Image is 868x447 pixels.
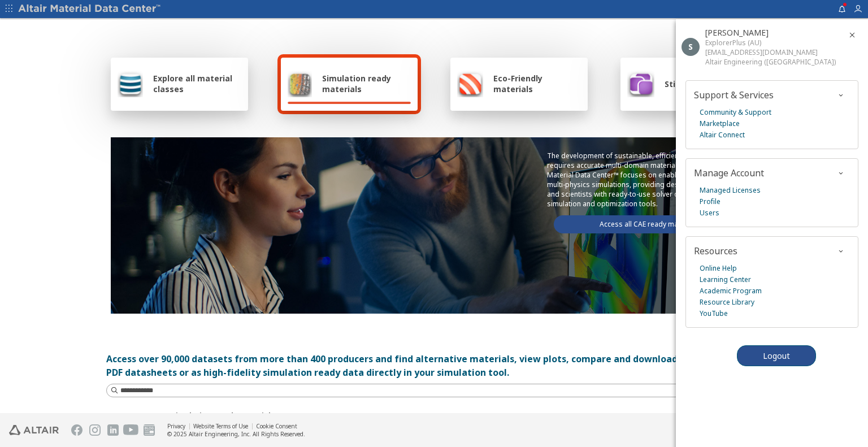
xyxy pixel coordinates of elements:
span: Stick-Slip database [665,79,744,89]
a: Learning Center [700,274,751,285]
div: [EMAIL_ADDRESS][DOMAIN_NAME] [705,47,836,57]
span: Resources [694,245,737,257]
span: Manage Account [694,167,764,179]
div: ExplorerPlus (AU) [705,38,836,47]
span: Explore all material classes [153,73,241,94]
span: S [688,41,693,52]
a: Users [700,207,719,219]
a: Academic Program [700,285,762,297]
a: Privacy [167,422,185,430]
a: YouTube [700,308,728,319]
a: Community & Support [700,107,771,118]
div: © 2025 Altair Engineering, Inc. All Rights Reserved. [167,430,305,438]
a: Managed Licenses [700,185,761,196]
p: Instant access to simulations ready materials [106,411,762,420]
img: Eco-Friendly materials [457,70,483,97]
img: Altair Material Data Center [18,3,162,15]
div: Access over 90,000 datasets from more than 400 producers and find alternative materials, view plo... [106,352,762,379]
a: Resource Library [700,297,754,308]
img: Simulation ready materials [288,70,312,97]
a: Altair Connect [700,129,745,141]
a: Marketplace [700,118,740,129]
span: Support & Services [694,89,774,101]
a: Cookie Consent [256,422,297,430]
span: Logout [763,350,790,361]
a: Website Terms of Use [193,422,248,430]
span: Simulation ready materials [322,73,411,94]
span: Eco-Friendly materials [493,73,580,94]
img: Explore all material classes [118,70,143,97]
img: Stick-Slip database [627,70,654,97]
a: Online Help [700,263,737,274]
img: Altair Engineering [9,425,59,435]
span: Sanket Jambhorkar [705,27,769,38]
a: Profile [700,196,721,207]
a: Access all CAE ready materials [554,215,744,233]
p: The development of sustainable, efficient, lightweight designs requires accurate multi-domain mat... [547,151,750,209]
div: Altair Engineering ([GEOGRAPHIC_DATA]) [705,57,836,67]
button: Logout [737,345,816,366]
